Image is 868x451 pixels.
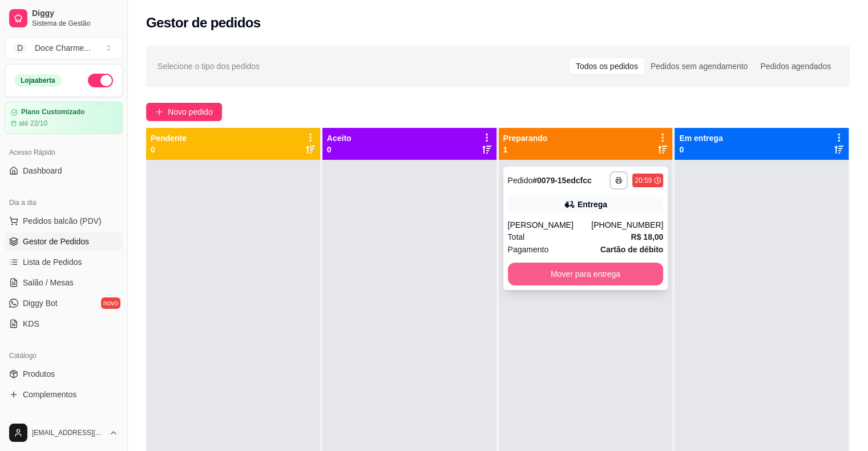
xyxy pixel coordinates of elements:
div: Catálogo [5,347,123,365]
div: [PERSON_NAME] [508,219,592,231]
div: Acesso Rápido [5,143,123,162]
p: Pendente [151,132,187,144]
p: 0 [679,144,722,155]
p: 1 [503,144,548,155]
div: Pedidos agendados [754,58,837,74]
span: Selecione o tipo dos pedidos [158,60,260,73]
a: Diggy Botnovo [5,294,123,312]
span: Pedidos balcão (PDV) [23,215,102,227]
button: Novo pedido [146,103,222,121]
span: Sistema de Gestão [32,19,118,28]
p: 0 [327,144,352,155]
a: Gestor de Pedidos [5,232,123,251]
a: Complementos [5,385,123,404]
article: até 22/10 [19,119,47,128]
span: Diggy Bot [23,297,58,309]
button: Select a team [5,37,123,59]
button: Pedidos balcão (PDV) [5,212,123,230]
a: Produtos [5,365,123,383]
a: Plano Customizadoaté 22/10 [5,102,123,134]
span: Pagamento [508,243,549,256]
span: Gestor de Pedidos [23,236,89,247]
a: Dashboard [5,162,123,180]
span: Dashboard [23,165,62,176]
span: plus [155,108,163,116]
span: Complementos [23,389,76,400]
div: [PHONE_NUMBER] [591,219,663,231]
span: Diggy [32,9,118,19]
h2: Gestor de pedidos [146,14,261,32]
span: Pedido [508,176,533,185]
p: Em entrega [679,132,722,144]
p: Aceito [327,132,352,144]
span: KDS [23,318,39,329]
span: Lista de Pedidos [23,256,82,268]
span: D [14,42,26,54]
div: Doce Charme ... [35,42,91,54]
span: [EMAIL_ADDRESS][DOMAIN_NAME] [32,428,104,437]
article: Plano Customizado [21,108,84,116]
strong: # 0079-15edcfcc [532,176,592,185]
button: Mover para entrega [508,263,664,285]
button: [EMAIL_ADDRESS][DOMAIN_NAME] [5,419,123,446]
div: 20:59 [635,176,652,185]
strong: Cartão de débito [600,245,663,254]
a: Lista de Pedidos [5,253,123,271]
p: Preparando [503,132,548,144]
p: 0 [151,144,187,155]
div: Dia a dia [5,194,123,212]
button: Alterar Status [88,74,113,87]
span: Produtos [23,368,55,380]
strong: R$ 18,00 [631,232,663,241]
a: DiggySistema de Gestão [5,5,123,32]
div: Loja aberta [14,74,62,87]
a: KDS [5,315,123,333]
div: Todos os pedidos [570,58,644,74]
span: Novo pedido [168,106,213,118]
span: Salão / Mesas [23,277,74,288]
div: Entrega [578,199,607,210]
span: Total [508,231,525,243]
div: Pedidos sem agendamento [644,58,754,74]
a: Salão / Mesas [5,273,123,292]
